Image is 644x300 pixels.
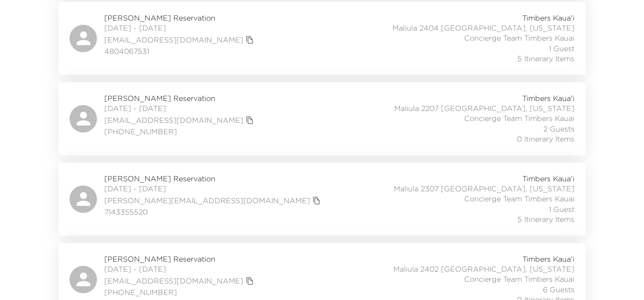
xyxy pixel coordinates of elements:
[517,134,574,144] span: 0 Itinerary Items
[104,207,323,217] span: 7143355520
[243,114,256,126] button: copy primary member email
[522,254,574,264] span: Timbers Kaua'i
[59,163,585,236] a: [PERSON_NAME] Reservation[DATE] - [DATE][PERSON_NAME][EMAIL_ADDRESS][DOMAIN_NAME]copy primary mem...
[104,184,323,194] span: [DATE] - [DATE]
[59,82,585,155] a: [PERSON_NAME] Reservation[DATE] - [DATE][EMAIL_ADDRESS][DOMAIN_NAME]copy primary member email[PHO...
[243,274,256,287] button: copy primary member email
[517,214,574,224] span: 5 Itinerary Items
[394,103,574,113] span: Maliula 2207 [GEOGRAPHIC_DATA], [US_STATE]
[104,103,256,113] span: [DATE] - [DATE]
[59,2,585,75] a: [PERSON_NAME] Reservation[DATE] - [DATE][EMAIL_ADDRESS][DOMAIN_NAME]copy primary member email4804...
[104,126,256,137] span: [PHONE_NUMBER]
[392,23,574,33] span: Maliula 2404 [GEOGRAPHIC_DATA], [US_STATE]
[543,284,574,295] span: 6 Guests
[104,35,243,45] a: [EMAIL_ADDRESS][DOMAIN_NAME]
[104,254,256,264] span: [PERSON_NAME] Reservation
[104,195,310,205] a: [PERSON_NAME][EMAIL_ADDRESS][DOMAIN_NAME]
[464,113,574,123] span: Concierge Team Timbers Kauai
[464,274,574,284] span: Concierge Team Timbers Kauai
[517,53,574,63] span: 5 Itinerary Items
[522,13,574,23] span: Timbers Kaua'i
[104,23,256,33] span: [DATE] - [DATE]
[549,43,574,53] span: 1 Guest
[549,204,574,214] span: 1 Guest
[394,184,574,194] span: Maliula 2307 [GEOGRAPHIC_DATA], [US_STATE]
[522,174,574,184] span: Timbers Kaua'i
[104,276,243,286] a: [EMAIL_ADDRESS][DOMAIN_NAME]
[243,33,256,46] button: copy primary member email
[104,13,256,23] span: [PERSON_NAME] Reservation
[104,264,256,274] span: [DATE] - [DATE]
[464,33,574,43] span: Concierge Team Timbers Kauai
[522,93,574,103] span: Timbers Kaua'i
[104,46,256,56] span: 4804067531
[104,174,323,184] span: [PERSON_NAME] Reservation
[543,124,574,134] span: 2 Guests
[104,115,243,125] a: [EMAIL_ADDRESS][DOMAIN_NAME]
[104,287,256,297] span: [PHONE_NUMBER]
[310,194,323,207] button: copy primary member email
[393,264,574,274] span: Maliula 2402 [GEOGRAPHIC_DATA], [US_STATE]
[104,93,256,103] span: [PERSON_NAME] Reservation
[464,194,574,204] span: Concierge Team Timbers Kauai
